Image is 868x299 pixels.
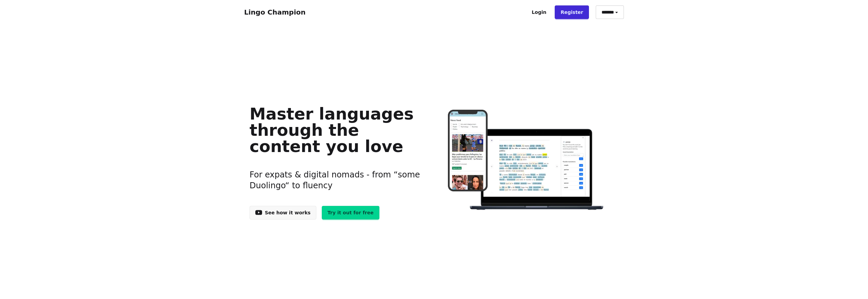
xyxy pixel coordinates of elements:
[244,8,305,16] a: Lingo Champion
[322,206,379,219] a: Try it out for free
[250,161,423,199] h3: For expats & digital nomads - from “some Duolingo“ to fluency
[250,206,316,219] a: See how it works
[434,110,618,211] img: Learn languages online
[250,106,423,154] h1: Master languages through the content you love
[526,5,552,19] a: Login
[555,5,589,19] a: Register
